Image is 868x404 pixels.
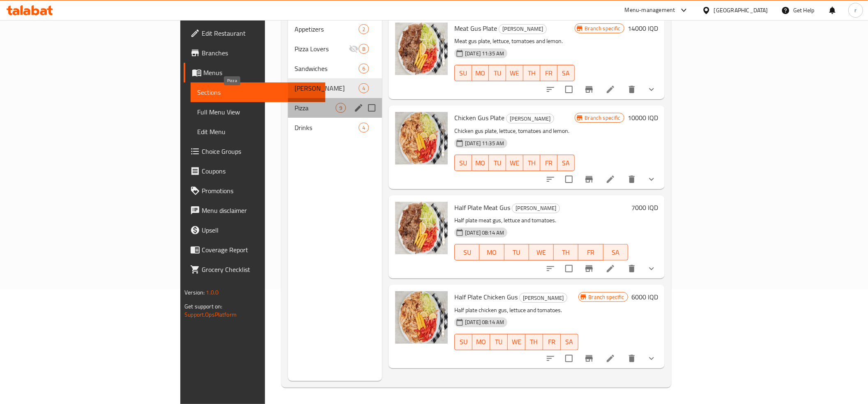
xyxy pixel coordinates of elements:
[499,24,547,34] div: Gus
[475,157,486,169] span: MO
[541,259,560,278] button: sort-choices
[489,65,506,81] button: TU
[359,45,368,53] span: 8
[557,65,575,81] button: SA
[184,181,325,201] a: Promotions
[561,334,578,350] button: SA
[206,287,219,298] span: 1.0.0
[642,169,661,189] button: show more
[395,112,448,164] img: Chicken Gus Plate
[631,202,658,213] h6: 7000 IQD
[525,334,543,350] button: TH
[606,354,615,363] a: Edit menu item
[184,287,205,298] span: Version:
[454,126,574,136] p: Chicken gus plate, lettuce, tomatoes and lemon.
[191,122,325,142] a: Edit Menu
[714,6,768,15] div: [GEOGRAPHIC_DATA]
[543,67,554,79] span: FR
[647,174,656,184] svg: Show Choices
[458,247,476,258] span: SU
[560,81,578,98] span: Select to update
[197,127,319,137] span: Edit Menu
[578,244,603,260] button: FR
[184,260,325,279] a: Grocery Checklist
[359,44,369,54] div: items
[203,68,319,78] span: Menus
[202,146,319,156] span: Choice Groups
[454,215,628,226] p: Half plate meat gus, lettuce and tomatoes.
[202,166,319,176] span: Coupons
[462,139,507,147] span: [DATE] 11:35 AM
[557,247,575,258] span: TH
[202,186,319,196] span: Promotions
[359,84,368,92] span: 4
[454,244,479,260] button: SU
[197,107,319,117] span: Full Menu View
[454,65,472,81] button: SU
[541,169,560,189] button: sort-choices
[582,114,624,122] span: Branch specific
[202,28,319,38] span: Edit Restaurant
[579,169,599,189] button: Branch-specific-item
[506,155,523,171] button: WE
[519,293,567,303] div: Gus
[564,336,575,348] span: SA
[492,157,503,169] span: TU
[527,67,537,79] span: TH
[529,336,540,348] span: TH
[191,82,325,102] a: Sections
[622,169,642,189] button: delete
[184,309,237,320] a: Support.OpsPlatform
[647,264,656,274] svg: Show Choices
[184,161,325,181] a: Coupons
[352,102,365,114] button: edit
[642,80,661,99] button: show more
[642,259,661,278] button: show more
[359,124,368,132] span: 4
[295,24,359,34] span: Appetizers
[520,293,567,303] span: [PERSON_NAME]
[454,36,574,46] p: Meat gus plate, lettuce, tomatoes and lemon.
[184,301,222,312] span: Get support on:
[191,102,325,122] a: Full Menu View
[527,157,537,169] span: TH
[202,205,319,215] span: Menu disclaimer
[184,240,325,260] a: Coverage Report
[454,112,504,124] span: Chicken Gus Plate
[483,247,501,258] span: MO
[454,155,472,171] button: SU
[359,25,368,33] span: 2
[454,22,497,34] span: Meat Gus Plate
[184,220,325,240] a: Upsell
[647,354,656,363] svg: Show Choices
[359,65,368,73] span: 6
[523,65,541,81] button: TH
[454,291,518,303] span: Half Plate Chicken Gus
[540,155,557,171] button: FR
[336,103,346,113] div: items
[854,6,856,15] span: r
[395,202,448,254] img: Half Plate Meat Gus
[560,171,578,188] span: Select to update
[606,84,615,94] a: Edit menu item
[554,244,578,260] button: TH
[295,83,359,93] span: [PERSON_NAME]
[508,334,525,350] button: WE
[458,157,469,169] span: SU
[288,16,382,141] nav: Menu sections
[622,259,642,278] button: delete
[202,48,319,58] span: Branches
[475,67,486,79] span: MO
[288,118,382,137] div: Drinks4
[557,155,575,171] button: SA
[561,157,571,169] span: SA
[472,334,490,350] button: MO
[395,23,448,75] img: Meat Gus Plate
[295,44,349,54] div: Pizza Lovers
[499,24,546,34] span: [PERSON_NAME]
[184,142,325,161] a: Choice Groups
[507,114,554,123] span: [PERSON_NAME]
[508,247,526,258] span: TU
[472,65,489,81] button: MO
[628,23,658,34] h6: 14000 IQD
